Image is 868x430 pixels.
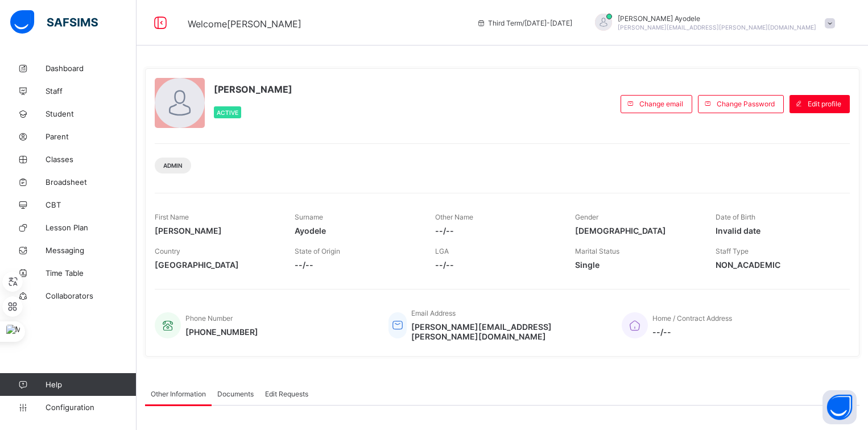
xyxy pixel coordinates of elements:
span: [PERSON_NAME] Ayodele [618,14,816,23]
span: Lesson Plan [46,223,137,232]
span: Phone Number [185,314,233,323]
span: [GEOGRAPHIC_DATA] [155,260,278,270]
span: Other Name [435,213,473,221]
span: [PERSON_NAME] [214,84,292,95]
span: Broadsheet [46,177,137,187]
span: --/-- [652,327,732,337]
span: CBT [46,200,137,209]
span: Documents [217,390,254,398]
span: Configuration [46,403,136,412]
span: --/-- [435,260,558,270]
div: SolomonAyodele [584,14,841,32]
span: State of Origin [295,247,340,255]
span: Collaborators [46,291,137,300]
span: Country [155,247,180,255]
span: [PERSON_NAME][EMAIL_ADDRESS][PERSON_NAME][DOMAIN_NAME] [618,24,816,31]
span: Welcome [PERSON_NAME] [188,18,301,30]
span: Time Table [46,268,137,278]
span: Dashboard [46,64,137,73]
span: --/-- [435,226,558,235]
span: Date of Birth [716,213,755,221]
span: Invalid date [716,226,838,235]
span: [PERSON_NAME] [155,226,278,235]
span: Other Information [151,390,206,398]
button: Open asap [822,390,857,424]
span: [PHONE_NUMBER] [185,327,258,337]
span: First Name [155,213,189,221]
span: Staff [46,86,137,96]
span: --/-- [295,260,418,270]
span: Ayodele [295,226,418,235]
span: Classes [46,155,137,164]
span: Change Password [717,100,775,108]
span: Change email [639,100,683,108]
span: Email Address [411,309,456,317]
span: [DEMOGRAPHIC_DATA] [575,226,698,235]
span: Edit profile [808,100,841,108]
span: Messaging [46,246,137,255]
span: Staff Type [716,247,749,255]
span: Student [46,109,137,118]
span: [PERSON_NAME][EMAIL_ADDRESS][PERSON_NAME][DOMAIN_NAME] [411,322,605,341]
span: Marital Status [575,247,619,255]
span: Admin [163,162,183,169]
span: Parent [46,132,137,141]
span: LGA [435,247,449,255]
span: Gender [575,213,598,221]
span: Help [46,380,136,389]
span: Surname [295,213,323,221]
img: safsims [10,10,98,34]
span: Single [575,260,698,270]
span: Edit Requests [265,390,308,398]
span: Home / Contract Address [652,314,732,323]
span: NON_ACADEMIC [716,260,838,270]
span: session/term information [477,19,572,27]
span: Active [217,109,238,116]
